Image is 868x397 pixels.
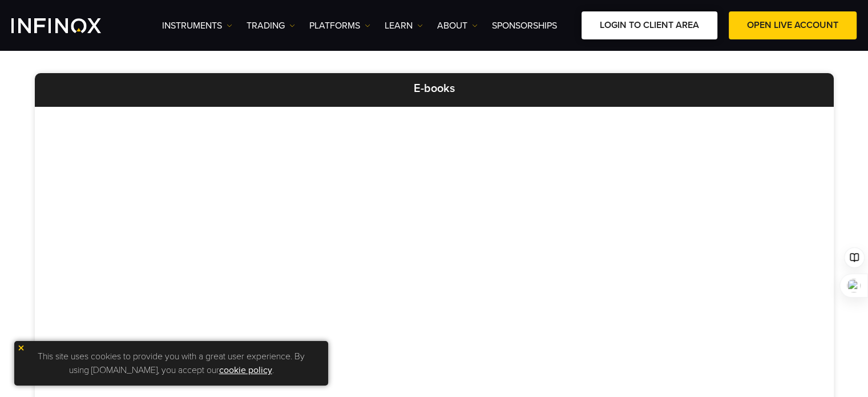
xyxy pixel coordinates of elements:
a: ABOUT [437,19,478,33]
strong: E-books [414,82,455,95]
a: OPEN LIVE ACCOUNT [729,11,857,39]
img: yellow close icon [17,344,25,352]
a: cookie policy [219,364,272,376]
a: Learn [385,19,423,33]
a: SPONSORSHIPS [492,19,557,33]
a: Instruments [162,19,232,33]
a: PLATFORMS [309,19,370,33]
a: TRADING [247,19,295,33]
p: This site uses cookies to provide you with a great user experience. By using [DOMAIN_NAME], you a... [20,347,322,380]
a: LOGIN TO CLIENT AREA [582,11,717,39]
a: INFINOX Logo [11,18,128,33]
